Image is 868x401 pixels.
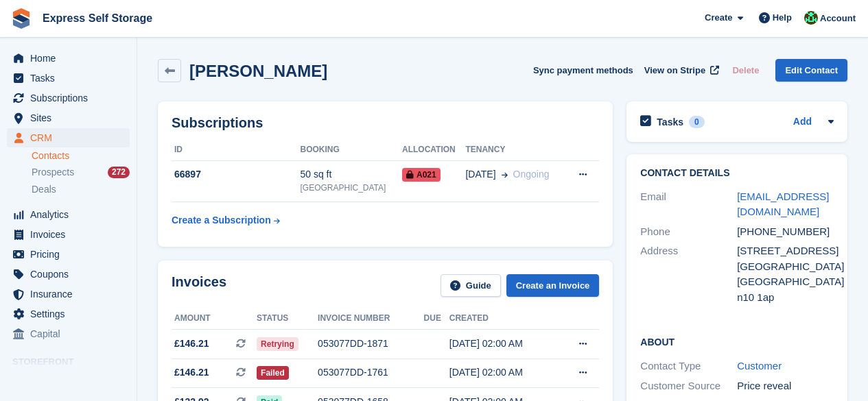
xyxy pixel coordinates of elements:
[37,7,158,29] a: Express Self Storage
[506,274,600,297] a: Create an Invoice
[172,274,226,297] h2: Invoices
[7,128,130,147] a: menu
[257,337,298,351] span: Retrying
[32,183,56,196] span: Deals
[737,290,834,306] div: n10 1ap
[533,59,633,82] button: Sync payment methods
[30,69,113,88] span: Tasks
[7,88,130,108] a: menu
[32,165,130,180] a: Prospects 272
[7,245,130,264] a: menu
[737,378,834,394] div: Price reveal
[30,304,113,324] span: Settings
[449,365,557,380] div: [DATE] 02:00 AM
[30,324,113,343] span: Capital
[172,139,300,161] th: ID
[30,49,113,68] span: Home
[172,208,280,233] a: Create a Subscription
[318,308,424,330] th: Invoice number
[174,365,209,380] span: £146.21
[465,167,495,182] span: [DATE]
[737,191,829,218] a: [EMAIL_ADDRESS][DOMAIN_NAME]
[7,324,130,343] a: menu
[640,378,737,394] div: Customer Source
[172,115,599,131] h2: Subscriptions
[7,284,130,304] a: menu
[793,114,812,130] a: Add
[318,365,424,380] div: 053077DD-1761
[640,224,737,240] div: Phone
[737,360,782,372] a: Customer
[300,182,402,194] div: [GEOGRAPHIC_DATA]
[30,284,113,304] span: Insurance
[640,359,737,374] div: Contact Type
[775,59,847,82] a: Edit Contact
[7,225,130,244] a: menu
[32,149,130,162] a: Contacts
[32,166,74,179] span: Prospects
[172,213,271,228] div: Create a Subscription
[7,69,130,88] a: menu
[402,139,465,161] th: Allocation
[705,11,732,25] span: Create
[32,182,130,197] a: Deals
[300,167,402,182] div: 50 sq ft
[773,11,792,25] span: Help
[727,59,764,82] button: Delete
[640,168,834,179] h2: Contact Details
[513,169,550,180] span: Ongoing
[644,64,705,77] span: View on Stripe
[402,168,441,182] span: A021
[12,355,137,369] span: Storefront
[318,337,424,351] div: 053077DD-1871
[640,335,834,348] h2: About
[7,49,130,68] a: menu
[172,167,300,182] div: 66897
[737,259,834,275] div: [GEOGRAPHIC_DATA]
[30,128,113,147] span: CRM
[30,88,113,108] span: Subscriptions
[657,116,683,128] h2: Tasks
[449,308,557,330] th: Created
[30,225,113,244] span: Invoices
[737,243,834,259] div: [STREET_ADDRESS]
[737,224,834,240] div: [PHONE_NUMBER]
[174,337,209,351] span: £146.21
[640,243,737,305] div: Address
[465,139,565,161] th: Tenancy
[300,139,402,161] th: Booking
[449,337,557,351] div: [DATE] 02:00 AM
[7,108,130,127] a: menu
[7,205,130,224] a: menu
[30,108,113,127] span: Sites
[424,308,449,330] th: Due
[640,189,737,220] div: Email
[189,62,327,80] h2: [PERSON_NAME]
[804,11,818,25] img: Shakiyra Davis
[7,304,130,324] a: menu
[108,167,130,178] div: 272
[689,116,705,128] div: 0
[30,205,113,224] span: Analytics
[257,308,318,330] th: Status
[639,59,722,82] a: View on Stripe
[7,265,130,284] a: menu
[172,308,257,330] th: Amount
[30,245,113,264] span: Pricing
[30,265,113,284] span: Coupons
[820,12,856,25] span: Account
[11,8,32,29] img: stora-icon-8386f47178a22dfd0bd8f6a31ec36ba5ce8667c1dd55bd0f319d3a0aa187defe.svg
[441,274,501,297] a: Guide
[737,274,834,290] div: [GEOGRAPHIC_DATA]
[257,366,289,380] span: Failed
